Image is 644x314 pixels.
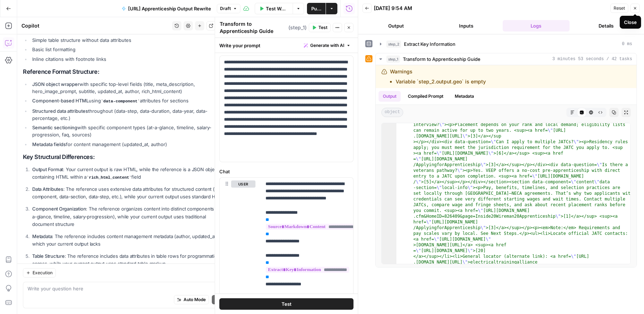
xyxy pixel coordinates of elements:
li: Inline citations with footnote links [30,55,226,63]
span: Reset [614,5,625,11]
p: : The reference includes data attributes in table rows for programmatic access, while your curren... [32,252,226,267]
span: Test Workflow [266,5,288,12]
span: step_2 [386,40,401,48]
div: Close [624,19,637,26]
strong: Output Format [32,166,63,172]
button: Logs [503,20,570,32]
div: 3 minutes 53 seconds / 42 tasks [376,65,636,267]
span: Extract Key Information [404,40,455,48]
strong: Metadata [32,233,52,239]
span: Test [318,24,327,31]
li: using attributes for sections [30,97,226,105]
span: Test [282,301,292,308]
button: Test [309,23,331,32]
button: Reset [610,4,628,13]
p: : The reference uses extensive data attributes for structured content (data-component, data-secti... [32,185,226,201]
strong: Table Structure [32,253,65,259]
button: Test Workflow [255,3,293,14]
button: Draft [217,4,240,13]
label: Chat [219,168,353,175]
strong: JSON object wrapper [32,81,79,87]
button: user [231,180,255,188]
span: ( step_1 ) [288,24,307,31]
span: step_1 [386,55,400,63]
div: Warnings [390,68,486,85]
strong: Component Organization [32,206,86,212]
strong: Data Attributes [32,186,63,192]
button: Details [572,20,640,32]
li: with specific top-level fields (title, meta_description, hero_image_prompt, subtitle, updated_at,... [30,81,226,95]
button: Generate with AI [301,41,353,50]
li: Simple table structure without data attributes [30,37,226,44]
p: : The reference includes content management metadata (author, updated_at), which your current out... [32,233,226,248]
span: Publish [311,5,321,12]
span: object [381,108,403,117]
p: : Your current output is raw HTML, while the reference is a JSON object containing HTML within a ... [32,166,226,181]
h2: Key Structural Differences: [23,154,226,160]
li: with specific component types (at-a-glance, timeline, salary-progression, faq, sources) [30,124,226,138]
button: Inputs [433,20,500,32]
button: Metadata [450,91,478,102]
code: data-component [101,99,140,103]
strong: Semantic sectioning [32,125,77,130]
button: Compiled Prompt [404,91,448,102]
span: 0 ms [622,41,632,47]
button: 3 minutes 53 seconds / 42 tasks [376,53,636,65]
span: 3 minutes 53 seconds / 42 tasks [552,56,632,62]
strong: Component-based HTML [32,98,89,103]
div: Copilot [21,22,170,29]
li: throughout (data-step, data-duration, data-year, data-percentage, etc.) [30,107,226,122]
span: Transform to Apprenticeship Guide [403,55,480,63]
span: Auto Mode [184,297,206,303]
span: [URL] Apprenticeship Output Rewrite [128,5,211,12]
span: Draft [220,5,231,12]
button: Publish [307,3,326,14]
strong: Metadata fields [32,141,66,147]
button: Output [379,91,401,102]
li: for content management (updated_at, author) [30,141,226,148]
span: Execution [33,270,53,276]
div: Write your prompt [215,38,358,53]
li: Variable `step_2.output.geo` is empty [396,78,486,85]
p: : The reference organizes content into distinct components (at-a-glance, timeline, salary-progres... [32,205,226,228]
strong: Structured data attributes [32,108,88,114]
button: Output [362,20,430,32]
li: Basic list formatting [30,46,226,53]
textarea: Transform to Apprenticeship Guide [220,20,287,35]
code: rich_html_content [87,175,132,180]
h2: Reference Format Structure: [23,68,226,75]
button: 0 ms [376,38,636,50]
button: Test [219,299,353,310]
span: Generate with AI [310,42,344,49]
button: Execution [23,269,56,278]
button: Auto Mode [174,295,209,305]
button: [URL] Apprenticeship Output Rewrite [117,3,215,14]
